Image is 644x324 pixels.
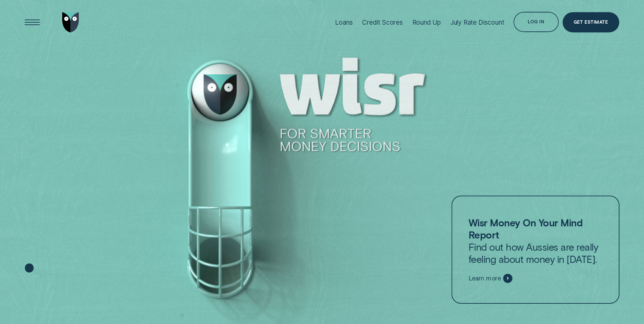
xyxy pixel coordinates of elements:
[469,274,501,282] span: Learn more
[563,12,619,32] a: Get Estimate
[452,196,620,304] a: Wisr Money On Your Mind ReportFind out how Aussies are really feeling about money in [DATE].Learn...
[412,19,441,26] div: Round Up
[469,216,603,265] p: Find out how Aussies are really feeling about money in [DATE].
[450,19,504,26] div: July Rate Discount
[335,19,353,26] div: Loans
[62,12,79,32] img: Wisr
[514,12,558,32] button: Log in
[469,216,583,241] strong: Wisr Money On Your Mind Report
[22,12,43,32] button: Open Menu
[362,19,403,26] div: Credit Scores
